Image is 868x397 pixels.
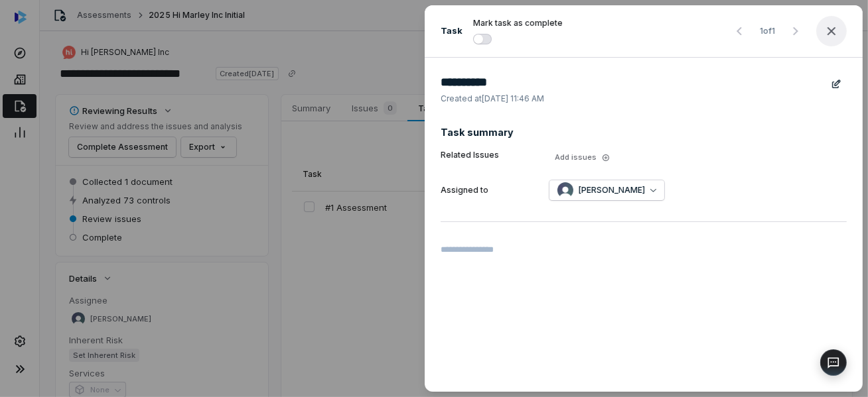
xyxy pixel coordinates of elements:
span: [PERSON_NAME] [579,185,645,196]
span: Task [441,25,463,38]
span: 1 of 1 [760,26,775,36]
label: Related Issues [441,150,534,160]
span: Mark task as complete [473,18,563,28]
span: Created at [DATE] 11:46 AM [441,93,826,104]
span: Task summary [441,125,847,139]
button: Add issues [549,150,615,166]
img: Anita Ritter avatar [557,182,573,198]
label: Assigned to [441,185,534,196]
